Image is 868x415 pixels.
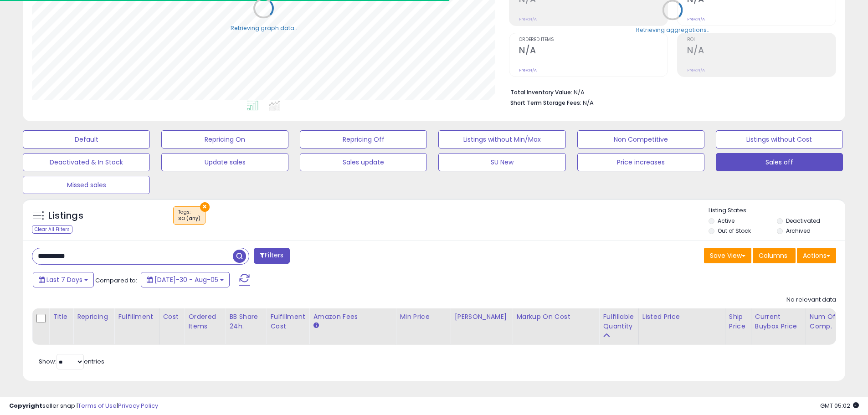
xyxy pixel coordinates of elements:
[759,251,787,260] span: Columns
[23,153,150,171] button: Deactivated & In Stock
[23,176,150,194] button: Missed sales
[513,308,599,345] th: The percentage added to the cost of goods (COGS) that forms the calculator for Min & Max prices.
[118,312,155,322] div: Fulfillment
[178,209,200,222] span: Tags :
[78,401,117,410] a: Terms of Use
[270,312,305,331] div: Fulfillment Cost
[718,227,751,235] label: Out of Stock
[709,206,845,215] p: Listing States:
[33,272,94,287] button: Last 7 Days
[254,248,289,264] button: Filters
[178,215,200,222] div: SO (any)
[300,130,427,149] button: Repricing Off
[718,217,734,225] label: Active
[786,227,811,235] label: Archived
[313,322,318,330] small: Amazon Fees.
[729,312,747,331] div: Ship Price
[438,153,565,171] button: SU New
[454,312,508,322] div: [PERSON_NAME]
[163,312,181,322] div: Cost
[23,130,150,149] button: Default
[642,312,721,322] div: Listed Price
[797,248,836,263] button: Actions
[577,130,704,149] button: Non Competitive
[516,312,595,322] div: Markup on Cost
[95,276,137,285] span: Compared to:
[39,357,104,366] span: Show: entries
[755,312,802,331] div: Current Buybox Price
[9,401,42,410] strong: Copyright
[53,312,69,322] div: Title
[577,153,704,171] button: Price increases
[438,130,565,149] button: Listings without Min/Max
[400,312,447,322] div: Min Price
[154,275,218,284] span: [DATE]-30 - Aug-05
[32,225,72,234] div: Clear All Filters
[77,312,110,322] div: Repricing
[716,130,843,149] button: Listings without Cost
[810,312,843,331] div: Num of Comp.
[141,272,230,287] button: [DATE]-30 - Aug-05
[603,312,634,331] div: Fulfillable Quantity
[313,312,392,322] div: Amazon Fees
[231,24,297,32] div: Retrieving graph data..
[48,210,83,222] h5: Listings
[161,153,288,171] button: Update sales
[118,401,158,410] a: Privacy Policy
[9,402,158,410] div: seller snap | |
[716,153,843,171] button: Sales off
[820,401,859,410] span: 2025-08-13 05:02 GMT
[753,248,796,263] button: Columns
[786,296,836,304] div: No relevant data
[300,153,427,171] button: Sales update
[229,312,262,331] div: BB Share 24h.
[161,130,288,149] button: Repricing On
[704,248,751,263] button: Save View
[200,202,210,212] button: ×
[188,312,221,331] div: Ordered Items
[46,275,82,284] span: Last 7 Days
[636,26,709,34] div: Retrieving aggregations..
[786,217,820,225] label: Deactivated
